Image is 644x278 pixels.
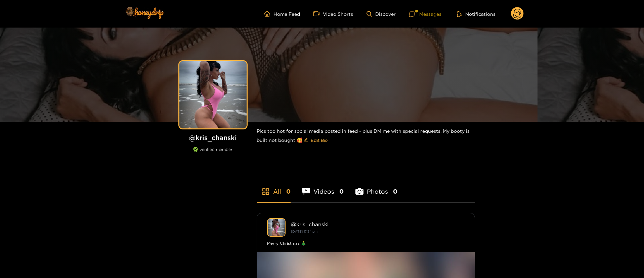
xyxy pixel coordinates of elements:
button: Notifications [455,10,498,17]
img: kris_chanski [267,218,286,237]
li: Photos [355,172,397,202]
div: Messages [409,10,441,18]
li: Videos [302,172,344,202]
span: edit [304,138,308,143]
span: 0 [393,187,397,196]
span: Edit Bio [311,137,328,144]
a: Home Feed [264,11,300,17]
div: verified member [176,147,250,159]
small: [DATE] 17:34 pm [291,230,317,233]
span: video-camera [313,11,323,17]
div: @ kris_chanski [291,221,465,227]
span: 0 [286,187,291,196]
div: Merry Christmas 🎄 [267,240,465,247]
span: home [264,11,273,17]
span: 0 [339,187,344,196]
a: Video Shorts [313,11,353,17]
h1: @ kris_chanski [176,133,250,142]
div: Pics too hot for social media posted in feed - plus DM me with special requests. My booty is buil... [257,122,475,151]
li: All [257,172,291,202]
a: Discover [367,11,396,17]
button: editEdit Bio [302,135,329,146]
span: appstore [262,188,270,196]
